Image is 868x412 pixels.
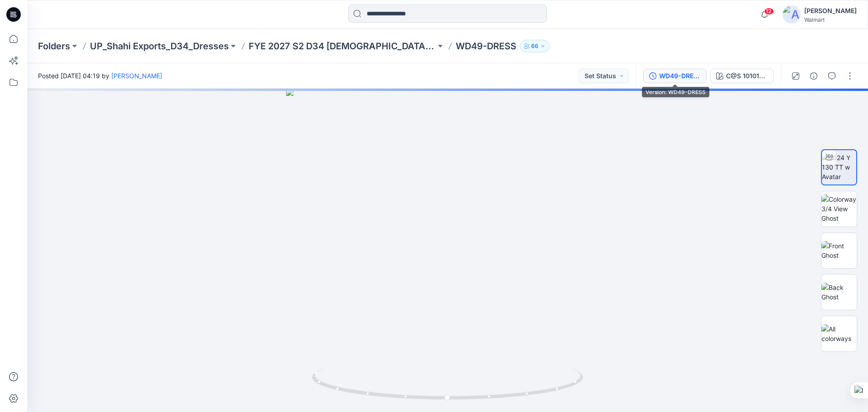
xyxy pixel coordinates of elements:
button: WD49-DRESS [643,69,707,83]
img: 2024 Y 130 TT w Avatar [822,153,856,181]
a: UP_Shahi Exports_D34_Dresses [90,40,229,52]
button: C@S 101017 Option2 1 [710,69,774,83]
span: 12 [764,8,774,15]
p: WD49-DRESS [456,40,516,52]
img: All colorways [821,324,857,343]
div: Walmart [804,16,857,23]
p: 66 [531,41,538,51]
span: Posted [DATE] 04:19 by [38,71,162,81]
img: Front Ghost [821,241,857,260]
a: [PERSON_NAME] [111,72,162,80]
a: Folders [38,40,70,52]
a: FYE 2027 S2 D34 [DEMOGRAPHIC_DATA] Dresses - Shahi [249,40,436,52]
div: WD49-DRESS [659,71,701,81]
button: 66 [520,40,550,52]
div: [PERSON_NAME] [804,5,857,16]
img: Colorway 3/4 View Ghost [821,194,857,223]
img: avatar [783,5,801,24]
div: C@S 101017 Option2 1 [726,71,768,81]
img: Back Ghost [821,283,857,302]
button: Details [807,69,821,83]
